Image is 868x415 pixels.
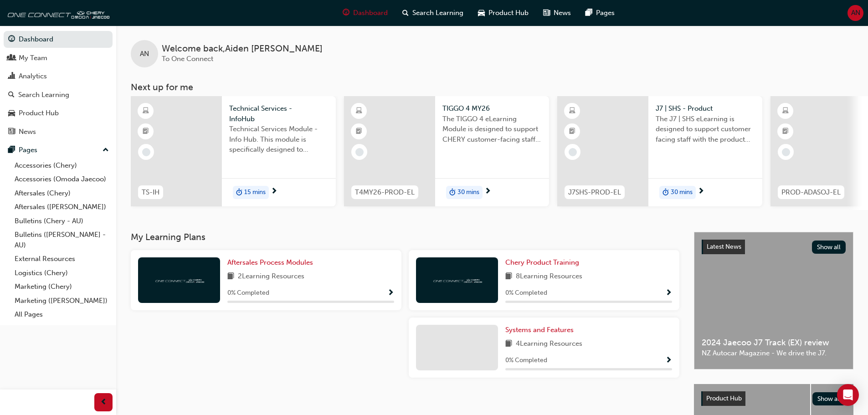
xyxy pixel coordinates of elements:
[162,44,323,54] span: Welcome back , Aiden [PERSON_NAME]
[344,96,549,206] a: T4MY26-PROD-ELTIGGO 4 MY26The TIGGO 4 eLearning Module is designed to support CHERY customer-faci...
[4,123,113,140] a: News
[665,355,672,366] button: Show Progress
[505,325,577,335] a: Systems and Features
[586,7,592,19] span: pages-icon
[557,96,762,206] a: J7SHS-PROD-ELJ7 | SHS - ProductThe J7 | SHS eLearning is designed to support customer facing staf...
[412,8,463,18] span: Search Learning
[131,96,336,206] a: TS-IHTechnical Services - InfoHubTechnical Services Module - Info Hub. This module is specificall...
[8,128,15,136] span: news-icon
[505,326,574,334] span: Systems and Features
[702,240,846,254] a: Latest NewsShow all
[8,109,15,118] span: car-icon
[229,103,329,124] span: Technical Services - InfoHub
[671,187,693,198] span: 30 mins
[227,288,269,298] span: 0 % Completed
[11,200,113,214] a: Aftersales ([PERSON_NAME])
[488,8,529,18] span: Product Hub
[702,338,846,348] span: 2024 Jaecoo J7 Track (EX) review
[505,338,512,350] span: book-icon
[19,127,36,137] div: News
[355,187,415,198] span: T4MY26-PROD-EL
[656,114,755,145] span: The J7 | SHS eLearning is designed to support customer facing staff with the product and sales in...
[478,7,485,19] span: car-icon
[505,288,547,298] span: 0 % Completed
[536,4,578,22] a: news-iconNews
[781,187,841,198] span: PROD-ADASOJ-EL
[11,214,113,228] a: Bulletins (Chery - AU)
[229,124,329,155] span: Technical Services Module - Info Hub. This module is specifically designed to address the require...
[707,243,741,251] span: Latest News
[8,72,15,81] span: chart-icon
[569,105,575,117] span: learningResourceType_ELEARNING-icon
[356,105,362,117] span: learningResourceType_ELEARNING-icon
[8,91,15,99] span: search-icon
[449,187,456,199] span: duration-icon
[701,391,846,406] a: Product HubShow all
[812,392,847,405] button: Show all
[554,8,571,18] span: News
[131,232,679,242] h3: My Learning Plans
[851,8,860,18] span: AN
[505,258,579,266] span: Chery Product Training
[11,294,113,308] a: Marketing ([PERSON_NAME])
[665,287,672,299] button: Show Progress
[387,287,394,299] button: Show Progress
[227,257,317,268] a: Aftersales Process Modules
[11,159,113,173] a: Accessories (Chery)
[543,7,550,19] span: news-icon
[702,348,846,359] span: NZ Autocar Magazine - We drive the J7.
[4,142,113,159] button: Pages
[782,126,789,138] span: booktick-icon
[516,271,582,282] span: 8 Learning Resources
[4,50,113,67] a: My Team
[19,53,47,63] div: My Team
[484,188,491,196] span: next-icon
[516,338,582,350] span: 4 Learning Resources
[244,187,266,198] span: 15 mins
[4,105,113,122] a: Product Hub
[19,145,37,155] div: Pages
[353,8,388,18] span: Dashboard
[11,266,113,280] a: Logistics (Chery)
[4,31,113,48] a: Dashboard
[812,241,846,254] button: Show all
[11,172,113,186] a: Accessories (Omoda Jaecoo)
[11,280,113,294] a: Marketing (Chery)
[847,5,863,21] button: AN
[387,289,394,297] span: Show Progress
[442,103,542,114] span: TIGGO 4 MY26
[100,397,107,408] span: prev-icon
[457,187,479,198] span: 30 mins
[665,357,672,365] span: Show Progress
[11,307,113,322] a: All Pages
[227,258,313,266] span: Aftersales Process Modules
[8,54,15,62] span: people-icon
[8,36,15,44] span: guage-icon
[505,355,547,366] span: 0 % Completed
[837,384,859,406] div: Open Intercom Messenger
[706,395,742,402] span: Product Hub
[471,4,536,22] a: car-iconProduct Hub
[238,271,304,282] span: 2 Learning Resources
[5,4,109,22] img: oneconnect
[356,126,362,138] span: booktick-icon
[11,186,113,200] a: Aftersales (Chery)
[236,187,242,199] span: duration-icon
[656,103,755,114] span: J7 | SHS - Product
[143,126,149,138] span: booktick-icon
[4,29,113,142] button: DashboardMy TeamAnalyticsSearch LearningProduct HubNews
[162,55,213,63] span: To One Connect
[343,7,349,19] span: guage-icon
[143,105,149,117] span: learningResourceType_ELEARNING-icon
[698,188,704,196] span: next-icon
[569,126,575,138] span: booktick-icon
[505,257,583,268] a: Chery Product Training
[142,187,159,198] span: TS-IH
[142,148,150,156] span: learningRecordVerb_NONE-icon
[505,271,512,282] span: book-icon
[154,276,204,284] img: oneconnect
[4,87,113,103] a: Search Learning
[19,71,47,82] div: Analytics
[782,105,789,117] span: learningResourceType_ELEARNING-icon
